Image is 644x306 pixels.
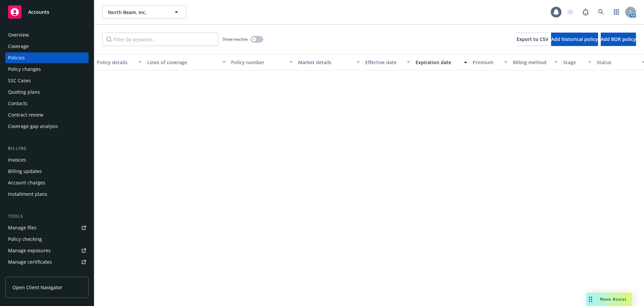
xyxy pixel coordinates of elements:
a: Contacts [5,98,89,109]
button: Expiration date [413,54,470,70]
a: Billing updates [5,166,89,177]
div: Account charges [8,177,45,188]
a: Quoting plans [5,87,89,97]
a: Manage claims [5,268,89,279]
a: Coverage [5,41,89,52]
div: Manage certificates [8,257,52,267]
a: Accounts [5,3,89,21]
div: SSC Cases [8,75,31,86]
div: Effective date [365,59,403,66]
a: Manage files [5,222,89,233]
div: Invoices [8,155,26,165]
span: Add historical policy [551,36,598,42]
div: Market details [298,59,353,66]
button: Effective date [363,54,413,70]
input: Filter by keyword... [102,33,218,46]
button: Add BOR policy [601,33,636,46]
a: Start snowing [563,5,577,19]
div: Manage exposures [8,245,51,256]
span: Show inactive [222,36,248,42]
div: Premium [473,59,500,66]
div: Coverage gap analysis [8,121,58,132]
a: Invoices [5,155,89,165]
div: Overview [8,30,29,40]
div: Policy checking [8,234,42,245]
a: Account charges [5,177,89,188]
div: Billing [5,145,89,152]
a: Search [594,5,608,19]
a: Policies [5,52,89,63]
a: Overview [5,30,89,40]
span: Open Client Navigator [12,284,62,291]
div: Manage claims [8,268,42,279]
div: Contract review [8,110,43,120]
button: Lines of coverage [145,54,228,70]
span: Export to CSV [517,36,548,42]
div: Tools [5,213,89,220]
div: Installment plans [8,189,47,200]
a: Switch app [610,5,623,19]
button: Policy number [228,54,296,70]
button: Premium [470,54,510,70]
div: Policy details [97,59,135,66]
a: Policy checking [5,234,89,245]
div: Coverage [8,41,29,52]
div: Policies [8,52,25,63]
div: Expiration date [416,59,460,66]
div: Billing updates [8,166,42,177]
button: Market details [296,54,363,70]
div: Lines of coverage [147,59,218,66]
div: Quoting plans [8,87,40,97]
div: Drag to move [586,293,595,306]
button: Add historical policy [551,33,598,46]
div: Policy changes [8,64,41,75]
div: Stage [563,59,584,66]
button: Nova Assist [586,293,632,306]
a: Report a Bug [579,5,592,19]
span: Nova Assist [600,296,627,302]
a: Manage certificates [5,257,89,267]
button: Policy details [94,54,145,70]
span: North Beam, Inc. [108,9,166,16]
span: Accounts [28,9,49,15]
div: Billing method [513,59,550,66]
a: Coverage gap analysis [5,121,89,132]
button: Export to CSV [517,33,548,46]
div: Policy number [231,59,285,66]
button: Stage [560,54,594,70]
span: Add BOR policy [601,36,636,42]
a: Manage exposures [5,245,89,256]
a: Installment plans [5,189,89,200]
div: Contacts [8,98,28,109]
a: SSC Cases [5,75,89,86]
div: Status [597,59,638,66]
button: North Beam, Inc. [102,5,186,19]
button: Billing method [510,54,560,70]
a: Contract review [5,110,89,120]
a: Policy changes [5,64,89,75]
div: Manage files [8,222,37,233]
